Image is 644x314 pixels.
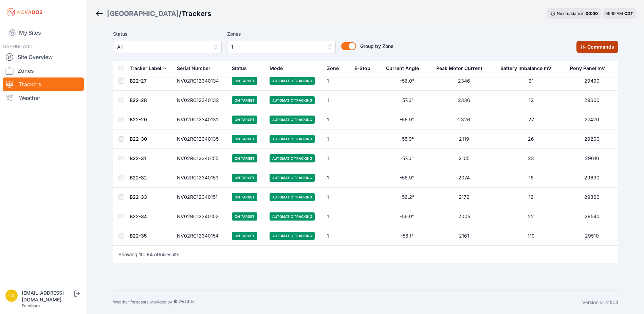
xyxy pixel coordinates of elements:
span: All [117,43,208,51]
button: E-Stop [354,60,376,76]
td: NV02RC12340154 [173,226,228,246]
button: Mode [270,60,288,76]
td: 1 [323,207,350,226]
button: Current Angle [386,60,424,76]
button: Tracker Label [130,60,167,76]
div: Tracker Label [130,65,161,72]
a: B22-28 [130,97,147,103]
span: 94 [159,251,165,257]
a: Feedback [22,303,41,308]
td: 16 [496,188,566,207]
a: B22-33 [130,194,147,200]
td: 2161 [432,226,496,246]
td: 29630 [566,168,618,188]
td: 27 [496,110,566,129]
td: 16 [496,168,566,188]
span: 1 [139,251,141,257]
td: NV02RC12340155 [173,149,228,168]
td: 1 [323,129,350,149]
span: Automatic Tracking [270,232,315,240]
span: Next update in [557,11,585,16]
td: NV02RC12340151 [173,188,228,207]
nav: Breadcrumb [95,5,211,22]
td: 21 [496,71,566,91]
span: On Target [232,174,257,182]
div: Zone [327,65,339,72]
a: B22-27 [130,78,147,84]
a: Site Overview [3,50,84,64]
button: Commands [576,41,618,53]
span: On Target [232,96,257,104]
td: 2119 [432,129,496,149]
span: On Target [232,116,257,124]
td: 29360 [566,188,618,207]
span: Automatic Tracking [270,77,315,85]
a: My Sites [3,24,84,41]
a: [GEOGRAPHIC_DATA] [107,9,179,18]
td: 29540 [566,207,618,226]
img: ckent@prim.com [5,290,18,302]
button: All [113,41,222,53]
td: NV02RC12340153 [173,168,228,188]
td: 2005 [432,207,496,226]
button: 1 [227,41,336,53]
td: -56.9° [382,110,432,129]
span: Automatic Tracking [270,116,315,124]
td: -56.0° [382,71,432,91]
td: -56.0° [382,207,432,226]
span: CDT [624,11,633,16]
span: On Target [232,135,257,143]
span: Automatic Tracking [270,193,315,201]
td: 1 [323,91,350,110]
div: Status [232,65,247,72]
span: 1 [231,43,322,51]
td: 119 [496,226,566,246]
a: B22-35 [130,233,147,239]
td: 26 [496,129,566,149]
span: On Target [232,212,257,221]
td: -56.9° [382,168,432,188]
span: 09:19 AM [605,11,623,16]
td: 2336 [432,91,496,110]
td: 2326 [432,110,496,129]
td: 2176 [432,188,496,207]
td: 27420 [566,110,618,129]
a: B22-32 [130,175,147,180]
a: Weather [3,91,84,105]
td: 1 [323,71,350,91]
td: 1 [323,149,350,168]
span: Automatic Tracking [270,96,315,104]
h3: Trackers [182,9,211,18]
div: E-Stop [354,65,370,72]
td: -57.0° [382,91,432,110]
a: B22-30 [130,136,147,142]
span: On Target [232,77,257,85]
td: 1 [323,168,350,188]
div: 00 : 00 [586,11,598,16]
span: / [179,9,182,18]
td: 29490 [566,71,618,91]
span: Automatic Tracking [270,174,315,182]
td: 12 [496,91,566,110]
div: Serial Number [177,65,210,72]
td: NV02RC12340134 [173,71,228,91]
button: Pony Panel mV [570,60,610,76]
img: Nevados [5,7,43,18]
div: Weather forecasts provided by [113,299,582,306]
span: Automatic Tracking [270,154,315,162]
td: -55.9° [382,129,432,149]
td: NV02RC12340132 [173,91,228,110]
span: Automatic Tracking [270,135,315,143]
div: Pony Panel mV [570,65,605,72]
td: NV02RC12340152 [173,207,228,226]
a: Zones [3,64,84,77]
td: NV02RC12340135 [173,129,228,149]
label: Status [113,30,222,38]
td: -57.0° [382,149,432,168]
td: 1 [323,188,350,207]
td: 1 [323,110,350,129]
td: 29610 [566,149,618,168]
a: B22-34 [130,213,147,219]
span: On Target [232,154,257,162]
